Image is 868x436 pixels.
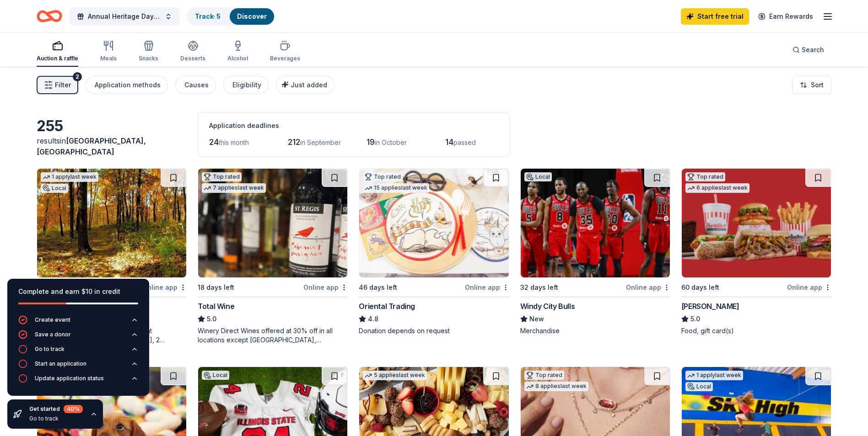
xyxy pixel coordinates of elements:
[232,80,261,90] div: Eligibility
[237,12,267,20] a: Discover
[223,76,269,94] button: Eligibility
[18,359,138,374] button: Start an application
[37,37,78,67] button: Auction & raffle
[37,55,78,62] div: Auction & raffle
[37,136,146,156] span: [GEOGRAPHIC_DATA], [GEOGRAPHIC_DATA]
[73,72,82,81] div: 2
[359,282,397,293] div: 46 days left
[37,136,146,156] span: in
[303,282,348,293] div: Online app
[35,360,86,367] div: Start an application
[100,37,117,67] button: Meals
[202,371,229,380] div: Local
[785,41,831,59] button: Search
[685,371,743,380] div: 1 apply last week
[681,8,749,25] a: Start free trial
[207,314,216,324] span: 5.0
[368,314,378,324] span: 4.8
[37,169,186,277] img: Image for Peoria Parks
[363,172,403,181] div: Top rated
[529,314,544,324] span: New
[524,382,588,391] div: 8 applies last week
[270,37,300,67] button: Beverages
[202,172,242,181] div: Top rated
[520,282,558,293] div: 32 days left
[685,183,749,193] div: 6 applies last week
[37,117,187,135] div: 255
[291,81,327,89] span: Just added
[792,76,831,94] button: Sort
[202,183,266,193] div: 7 applies last week
[37,5,62,27] a: Home
[195,12,221,20] a: Track· 5
[524,371,564,380] div: Top rated
[359,168,509,335] a: Image for Oriental TradingTop rated15 applieslast week46 days leftOnline appOriental Trading4.8Do...
[685,172,725,181] div: Top rated
[363,183,429,193] div: 15 applies last week
[520,326,670,335] div: Merchandise
[180,37,205,67] button: Desserts
[802,44,824,55] span: Search
[375,138,407,146] span: in October
[270,55,300,62] div: Beverages
[690,314,700,324] span: 5.0
[175,76,216,94] button: Causes
[227,37,248,67] button: Alcohol
[359,326,509,335] div: Donation depends on request
[187,7,275,26] button: Track· 5Discover
[520,301,575,312] div: Windy City Bulls
[682,169,831,277] img: Image for Portillo's
[445,137,453,147] span: 14
[100,55,117,62] div: Meals
[453,138,476,146] span: passed
[37,76,78,94] button: Filter2
[18,374,138,388] button: Update application status
[227,55,248,62] div: Alcohol
[681,168,831,335] a: Image for Portillo'sTop rated6 applieslast week60 days leftOnline app[PERSON_NAME]5.0Food, gift c...
[180,55,205,62] div: Desserts
[18,286,138,297] div: Complete and earn $10 in credit
[41,172,98,182] div: 1 apply last week
[29,405,83,413] div: Get started
[276,76,334,94] button: Just added
[29,415,83,422] div: Go to track
[681,301,739,312] div: [PERSON_NAME]
[681,326,831,335] div: Food, gift card(s)
[367,137,375,147] span: 19
[209,120,498,131] div: Application deadlines
[363,371,427,380] div: 5 applies last week
[524,172,552,181] div: Local
[787,282,831,293] div: Online app
[465,282,509,293] div: Online app
[520,168,670,335] a: Image for Windy City BullsLocal32 days leftOnline appWindy City BullsNewMerchandise
[88,11,161,22] span: Annual Heritage Days Online Auction
[685,382,713,391] div: Local
[209,137,219,147] span: 24
[753,8,819,25] a: Earn Rewards
[300,138,341,146] span: in September
[142,282,187,293] div: Online app
[35,375,104,382] div: Update application status
[521,169,670,277] img: Image for Windy City Bulls
[198,301,234,312] div: Total Wine
[139,55,158,62] div: Snacks
[811,80,824,90] span: Sort
[198,169,347,277] img: Image for Total Wine
[35,346,65,353] div: Go to track
[198,326,348,345] div: Winery Direct Wines offered at 30% off in all locations except [GEOGRAPHIC_DATA], [GEOGRAPHIC_DAT...
[18,345,138,359] button: Go to track
[37,168,187,345] a: Image for Peoria Parks1 applylast weekLocal46 days leftOnline appPeoria ParksNew2 admissions to a...
[184,80,209,90] div: Causes
[219,138,249,146] span: this month
[18,330,138,345] button: Save a donor
[198,168,348,345] a: Image for Total WineTop rated7 applieslast week18 days leftOnline appTotal Wine5.0Winery Direct W...
[626,282,670,293] div: Online app
[18,315,138,330] button: Create event
[681,282,719,293] div: 60 days left
[35,331,71,338] div: Save a donor
[70,7,179,26] button: Annual Heritage Days Online Auction
[37,135,187,157] div: results
[86,76,168,94] button: Application methods
[64,405,83,413] div: 40 %
[139,37,158,67] button: Snacks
